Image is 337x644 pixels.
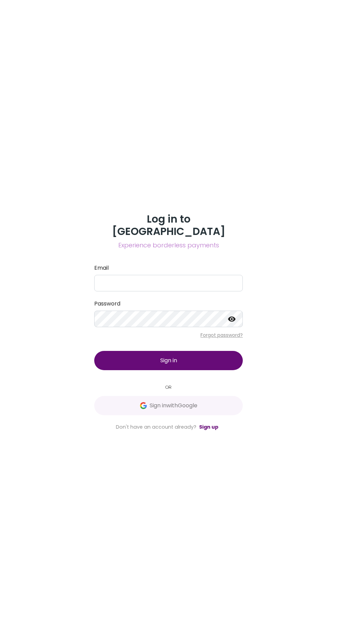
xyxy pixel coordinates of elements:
[94,300,243,308] label: Password
[94,213,243,238] h3: Log in to [GEOGRAPHIC_DATA]
[160,356,177,364] span: Sign in
[94,240,243,250] span: Experience borderless payments
[140,402,147,409] img: Google
[94,332,243,339] p: Forgot password?
[199,423,218,430] a: Sign up
[94,396,243,415] button: GoogleSign inwithGoogle
[150,401,197,410] span: Sign in with Google
[116,423,196,430] span: Don't have an account already?
[94,264,243,272] label: Email
[94,351,243,370] button: Sign in
[94,384,243,390] small: OR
